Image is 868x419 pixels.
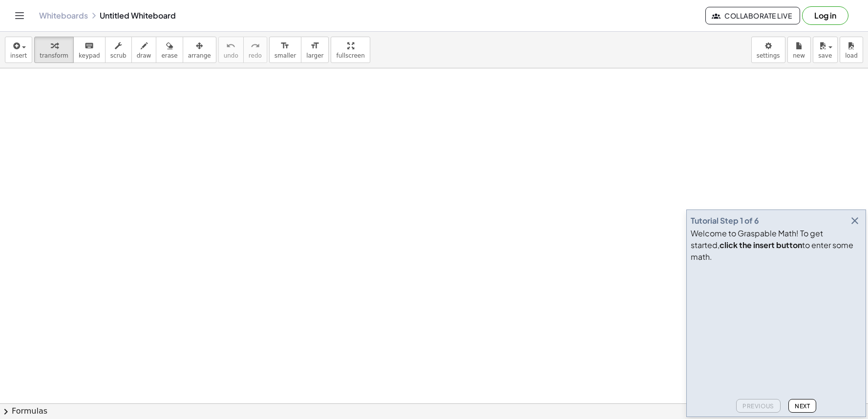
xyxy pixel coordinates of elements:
span: smaller [275,52,296,59]
span: redo [249,52,262,59]
button: insert [5,37,32,63]
b: click the insert button [720,240,802,250]
button: undoundo [218,37,244,63]
span: insert [10,52,27,59]
button: transform [34,37,74,63]
button: Log in [802,6,848,25]
button: format_sizesmaller [269,37,301,63]
span: save [818,52,832,59]
div: Tutorial Step 1 of 6 [691,215,759,227]
button: format_sizelarger [301,37,329,63]
span: larger [306,52,323,59]
span: Next [795,402,810,410]
span: load [845,52,858,59]
button: scrub [105,37,132,63]
i: keyboard [85,40,94,52]
span: Collaborate Live [714,11,792,20]
i: format_size [310,40,319,52]
i: format_size [280,40,290,52]
span: fullscreen [336,52,364,59]
span: scrub [110,52,127,59]
div: Welcome to Graspable Math! To get started, to enter some math. [691,228,862,263]
button: save [813,37,838,63]
span: undo [224,52,238,59]
button: new [787,37,811,63]
span: settings [757,52,780,59]
span: draw [137,52,151,59]
span: arrange [188,52,211,59]
i: redo [251,40,260,52]
span: keypad [79,52,100,59]
button: draw [131,37,157,63]
span: erase [161,52,177,59]
button: load [840,37,863,63]
button: fullscreen [331,37,370,63]
button: Next [788,399,816,413]
button: keyboardkeypad [73,37,106,63]
span: new [793,52,805,59]
button: settings [751,37,785,63]
button: erase [156,37,183,63]
span: transform [40,52,68,59]
button: Collaborate Live [705,7,800,24]
a: Whiteboards [39,11,88,21]
i: undo [226,40,235,52]
button: Toggle navigation [12,8,27,23]
button: redoredo [243,37,267,63]
button: arrange [183,37,216,63]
